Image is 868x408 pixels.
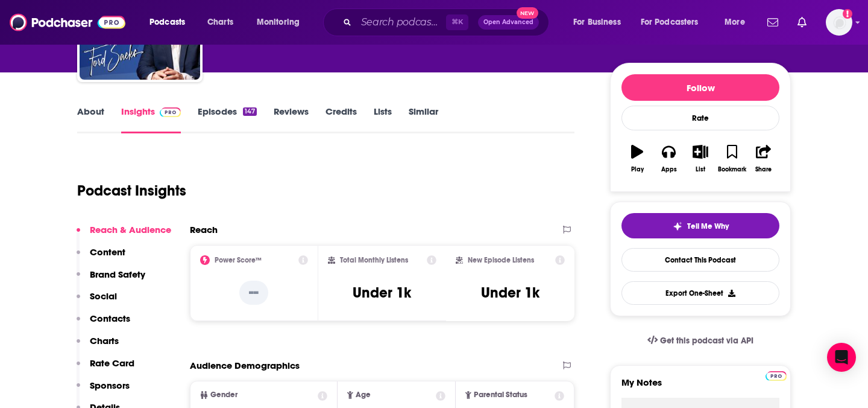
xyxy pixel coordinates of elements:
img: Podchaser Pro [766,371,787,381]
a: Reviews [274,106,309,133]
img: Podchaser - Follow, Share and Rate Podcasts [10,11,125,34]
button: Charts [77,335,119,357]
label: My Notes [621,377,779,398]
div: Rate [621,106,779,130]
h1: Podcast Insights [77,182,186,200]
svg: Add a profile image [843,9,852,19]
button: open menu [141,13,201,32]
span: Age [356,391,371,399]
button: Show profile menu [826,9,852,36]
span: ⌘ K [446,14,468,30]
div: Bookmark [718,166,746,173]
button: open menu [633,13,716,32]
span: For Business [573,14,621,31]
span: Logged in as JamesRod2024 [826,9,852,36]
span: Gender [210,391,237,399]
button: Bookmark [716,137,747,180]
h3: Under 1k [353,284,411,302]
button: Sponsors [77,380,130,402]
a: Lists [374,106,392,133]
a: InsightsPodchaser Pro [121,106,181,133]
button: Export One-Sheet [621,281,779,305]
a: Show notifications dropdown [763,12,783,33]
h2: Power Score™ [215,256,262,264]
p: Content [90,246,125,258]
button: Play [621,137,653,180]
p: -- [239,281,268,305]
h2: Total Monthly Listens [340,256,408,264]
div: Play [631,166,644,173]
p: Social [90,290,117,302]
a: Episodes147 [198,106,257,133]
button: open menu [565,13,636,32]
div: Share [755,166,772,173]
span: Open Advanced [483,19,533,25]
a: Show notifications dropdown [793,12,811,33]
span: Parental Status [474,391,527,399]
a: Credits [325,106,357,133]
img: User Profile [826,9,852,36]
a: Get this podcast via API [638,326,763,355]
button: Content [77,246,125,269]
span: New [517,7,538,19]
img: tell me why sparkle [673,222,682,231]
button: Share [748,137,779,180]
p: Sponsors [90,380,130,391]
a: Charts [200,13,241,32]
div: 147 [243,107,257,116]
span: Get this podcast via API [660,336,753,346]
p: Contacts [90,313,130,324]
div: List [696,166,705,173]
button: List [685,137,716,180]
p: Rate Card [90,357,134,369]
p: Charts [90,335,119,346]
span: Charts [207,14,233,31]
span: Tell Me Why [687,222,729,231]
img: Podchaser Pro [160,107,181,117]
a: About [77,106,104,133]
h2: New Episode Listens [468,256,534,264]
h2: Reach [190,224,218,235]
button: open menu [248,13,315,32]
button: tell me why sparkleTell Me Why [621,213,779,238]
p: Brand Safety [90,269,145,280]
div: Apps [661,166,677,173]
span: More [725,14,745,31]
div: Open Intercom Messenger [827,343,856,372]
button: open menu [716,13,760,32]
span: Monitoring [257,14,300,31]
a: Pro website [766,369,787,381]
a: Contact This Podcast [621,248,779,272]
button: Reach & Audience [77,224,171,246]
h3: Under 1k [481,284,539,302]
div: Search podcasts, credits, & more... [335,8,561,36]
a: Similar [409,106,438,133]
button: Brand Safety [77,269,145,291]
h2: Audience Demographics [190,360,300,371]
button: Apps [653,137,684,180]
input: Search podcasts, credits, & more... [356,13,446,32]
span: For Podcasters [641,14,699,31]
p: Reach & Audience [90,224,171,235]
button: Rate Card [77,357,134,380]
button: Open AdvancedNew [478,15,539,30]
button: Contacts [77,313,130,335]
button: Social [77,290,117,313]
span: Podcasts [149,14,185,31]
button: Follow [621,74,779,101]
